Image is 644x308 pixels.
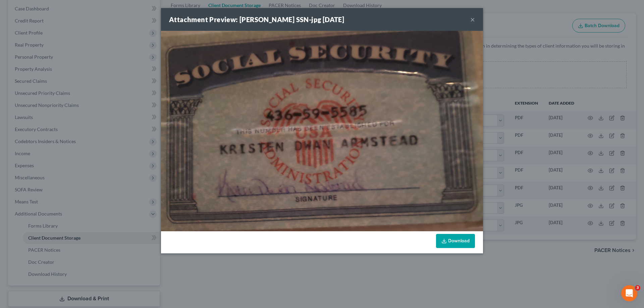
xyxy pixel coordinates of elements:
[621,285,637,301] iframe: Intercom live chat
[635,285,640,291] span: 3
[161,31,483,231] img: 7e3691e5-d6ad-4a33-b925-a061297feace.jpg
[436,234,475,248] a: Download
[470,15,475,23] button: ×
[169,15,344,23] strong: Attachment Preview: [PERSON_NAME] SSN-jpg [DATE]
